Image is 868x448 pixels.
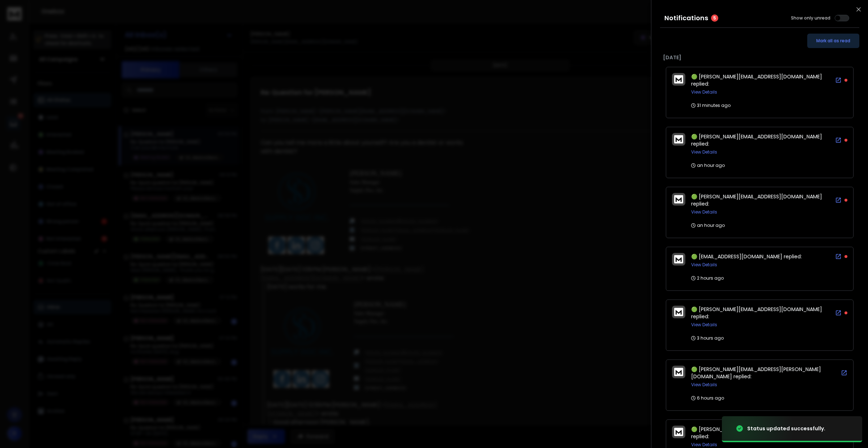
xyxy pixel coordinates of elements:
[691,275,724,281] p: 2 hours ago
[691,382,717,388] button: View Details
[691,209,717,215] button: View Details
[691,366,821,380] span: 🟢 [PERSON_NAME][EMAIL_ADDRESS][PERSON_NAME][DOMAIN_NAME] replied:
[691,253,802,260] span: 🟢 [EMAIL_ADDRESS][DOMAIN_NAME] replied:
[691,163,725,168] p: an hour ago
[691,73,822,87] span: 🟢 [PERSON_NAME][EMAIL_ADDRESS][DOMAIN_NAME] replied:
[663,54,856,61] p: [DATE]
[691,262,717,268] button: View Details
[691,426,822,440] span: 🟢 [PERSON_NAME][EMAIL_ADDRESS][DOMAIN_NAME] replied:
[674,255,683,263] img: logo
[674,75,683,83] img: logo
[674,135,683,143] img: logo
[664,13,708,23] h3: Notifications
[791,15,830,21] label: Show only unread
[691,306,822,320] span: 🟢 [PERSON_NAME][EMAIL_ADDRESS][DOMAIN_NAME] replied:
[691,335,724,341] p: 3 hours ago
[674,428,683,436] img: logo
[691,149,717,155] button: View Details
[691,322,717,328] button: View Details
[816,38,850,44] span: Mark all as read
[691,442,717,448] button: View Details
[691,89,717,95] button: View Details
[691,395,724,401] p: 6 hours ago
[807,34,859,48] button: Mark all as read
[674,195,683,203] img: logo
[691,223,725,228] p: an hour ago
[691,193,822,207] span: 🟢 [PERSON_NAME][EMAIL_ADDRESS][DOMAIN_NAME] replied:
[711,14,718,22] span: 5
[674,308,683,316] img: logo
[691,103,731,108] p: 31 minutes ago
[674,368,683,376] img: logo
[691,133,822,147] span: 🟢 [PERSON_NAME][EMAIL_ADDRESS][DOMAIN_NAME] replied:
